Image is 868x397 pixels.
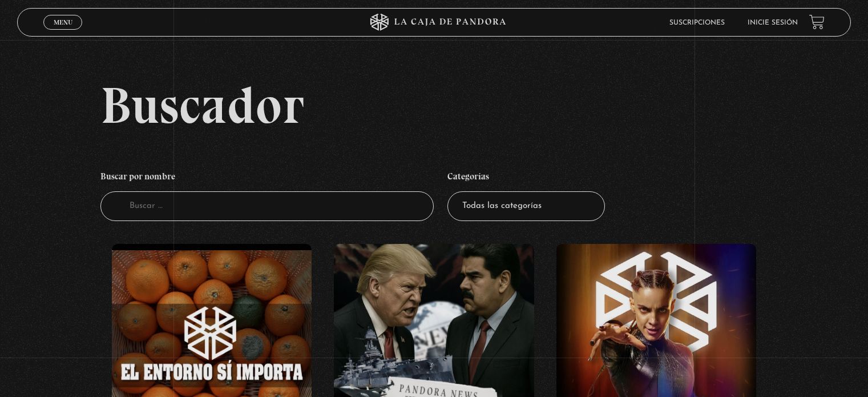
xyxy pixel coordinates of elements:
a: Suscripciones [669,19,725,26]
a: Inicie sesión [748,19,798,26]
span: Menu [54,19,72,26]
span: Cerrar [50,29,76,37]
h2: Buscador [100,79,850,131]
a: View your shopping cart [809,14,825,30]
h4: Categorías [447,165,605,191]
h4: Buscar por nombre [100,165,434,191]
